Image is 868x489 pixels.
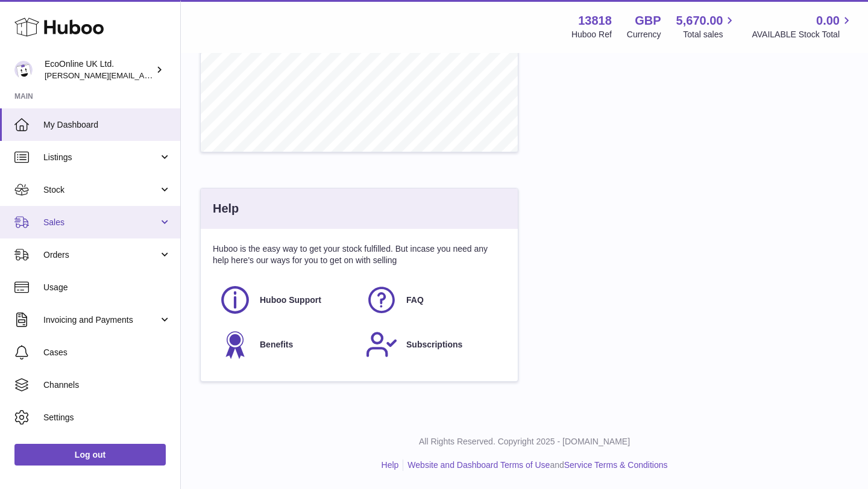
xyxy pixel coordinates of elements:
a: 0.00 AVAILABLE Stock Total [752,13,854,40]
span: 0.00 [816,13,840,29]
a: 5,670.00 Total sales [676,13,737,40]
a: Website and Dashboard Terms of Use [407,460,550,470]
span: AVAILABLE Stock Total [752,29,854,40]
a: Service Terms & Conditions [564,460,668,470]
span: Sales [43,217,159,228]
a: Help [382,460,399,470]
div: Currency [627,29,661,40]
a: Benefits [219,328,353,361]
span: Usage [43,282,171,293]
span: Invoicing and Payments [43,314,159,326]
a: Log out [14,444,166,466]
span: Total sales [683,29,737,40]
span: Huboo Support [260,294,321,306]
span: [PERSON_NAME][EMAIL_ADDRESS][PERSON_NAME][DOMAIN_NAME] [45,70,306,80]
span: FAQ [406,294,424,306]
li: and [403,459,667,471]
span: Settings [43,412,171,423]
a: Huboo Support [219,284,353,316]
span: Channels [43,379,171,391]
p: All Rights Reserved. Copyright 2025 - [DOMAIN_NAME] [190,436,858,447]
span: Cases [43,347,171,358]
strong: 13818 [578,13,612,29]
p: Huboo is the easy way to get your stock fulfilled. But incase you need any help here's our ways f... [213,243,506,266]
span: Subscriptions [406,339,462,350]
a: FAQ [365,284,500,316]
span: Benefits [260,339,293,350]
h3: Help [213,201,239,217]
div: EcoOnline UK Ltd. [45,58,153,81]
strong: GBP [635,13,661,29]
span: Stock [43,184,159,196]
span: 5,670.00 [676,13,723,29]
div: Huboo Ref [571,29,612,40]
span: My Dashboard [43,119,171,131]
img: alex.doherty@ecoonline.com [14,61,33,79]
span: Listings [43,152,159,163]
span: Orders [43,249,159,261]
a: Subscriptions [365,328,500,361]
